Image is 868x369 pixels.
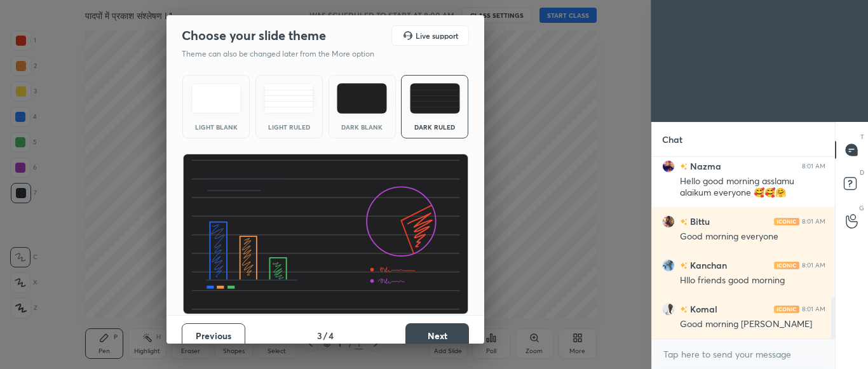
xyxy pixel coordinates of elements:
img: darkTheme.f0cc69e5.svg [337,83,387,114]
div: Good morning [PERSON_NAME] [680,318,825,331]
p: T [860,132,864,142]
img: c2f53970d32d4c469880be445a93addf.jpg [662,215,675,228]
img: iconic-light.a09c19a4.png [774,305,799,313]
p: D [860,168,864,177]
img: no-rating-badge.077c3623.svg [680,306,688,313]
img: no-rating-badge.077c3623.svg [680,163,688,170]
img: c58d90cb7d5d4bbfa5cb9779cdeaff17.jpg [662,160,675,173]
img: 3 [662,259,675,272]
div: Light Ruled [264,124,315,130]
img: iconic-light.a09c19a4.png [774,262,799,269]
h6: Kanchan [688,258,727,272]
div: Light Blank [191,124,241,130]
p: Chat [652,123,693,156]
img: lightTheme.e5ed3b09.svg [191,83,241,114]
img: no-rating-badge.077c3623.svg [680,218,688,225]
div: 8:01 AM [802,218,825,225]
div: 8:01 AM [802,262,825,269]
p: Theme can also be changed later from the More option [182,48,388,60]
h5: Live support [416,32,458,39]
p: G [859,203,864,213]
button: Next [405,323,469,349]
img: no-rating-badge.077c3623.svg [680,262,688,269]
div: Dark Ruled [409,124,460,130]
img: darkRuledThemeBanner.864f114c.svg [182,154,469,315]
div: 8:01 AM [802,163,825,170]
div: Good morning everyone [680,231,825,243]
h4: 4 [329,329,334,342]
h2: Choose your slide theme [182,27,326,44]
img: lightRuledTheme.5fabf969.svg [264,83,314,114]
h6: Nazma [688,159,721,173]
div: 8:01 AM [802,305,825,313]
h6: Komal [688,302,717,316]
div: Hllo friends good morning [680,274,825,287]
h4: 3 [317,329,322,342]
img: 45d3368bcebc47559986b9cbf780ce8d.jpg [662,303,675,316]
div: grid [652,157,836,339]
h6: Bittu [688,215,710,228]
button: Previous [182,323,245,349]
div: Hello good morning asslamu alaikum everyone 🥰🥰🤗 [680,175,825,199]
div: Dark Blank [337,124,388,130]
h4: / [323,329,327,342]
img: darkRuledTheme.de295e13.svg [410,83,460,114]
img: iconic-light.a09c19a4.png [774,218,799,225]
